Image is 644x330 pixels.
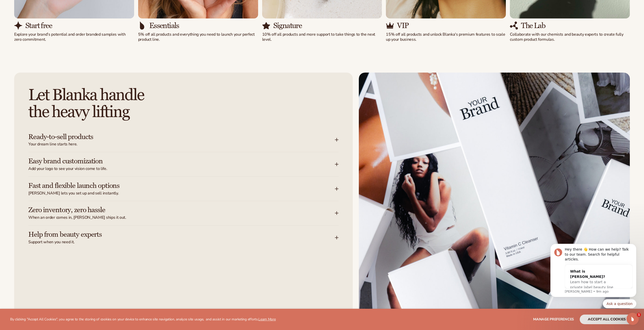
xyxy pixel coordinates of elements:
h3: Fast and flexible launch options [28,182,320,190]
p: Explore your brand’s potential and order branded samples with zero commitment. [14,32,134,42]
span: When an order comes in, [PERSON_NAME] ships it out. [28,215,335,220]
h2: Let Blanka handle the heavy lifting [28,87,339,121]
span: Manage preferences [533,317,574,322]
iframe: Intercom live chat [627,313,639,325]
h3: Help from beauty experts [28,231,320,238]
img: Shopify Image 10 [138,21,146,30]
h3: Start free [25,21,52,30]
button: accept all cookies [580,315,634,324]
span: 1 [637,313,641,317]
h3: Ready-to-sell products [28,133,320,141]
span: [PERSON_NAME] lets you set up and sell instantly. [28,191,335,196]
p: By clicking "Accept All Cookies", you agree to the storing of cookies on your device to enhance s... [10,317,276,322]
img: Shopify Image 8 [14,21,22,30]
h3: Signature [273,21,302,30]
a: Learn More [258,317,276,322]
span: Your dream line starts here. [28,142,335,147]
img: Shopify Image 12 [262,21,270,30]
h3: Essentials [149,21,179,30]
h3: Zero inventory, zero hassle [28,206,320,214]
span: Add your logo to see your vision come to life. [28,166,335,171]
p: Collaborate with our chemists and beauty experts to create fully custom product formulas. [510,32,630,42]
img: Shopify Image 16 [510,21,518,30]
p: 5% off all products and everything you need to launch your perfect product line. [138,32,258,42]
h3: Easy brand customization [28,157,320,165]
h3: VIP [397,21,408,30]
img: Shopify Image 14 [386,21,394,30]
h3: The Lab [521,21,545,30]
button: Manage preferences [533,315,574,324]
iframe: Intercom notifications message [543,232,644,316]
p: 10% off all products and more support to take things to the next level. [262,32,382,42]
span: Support when you need it. [28,239,335,245]
p: 15% off all products and unlock Blanka's premium features to scale up your business. [386,32,506,42]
